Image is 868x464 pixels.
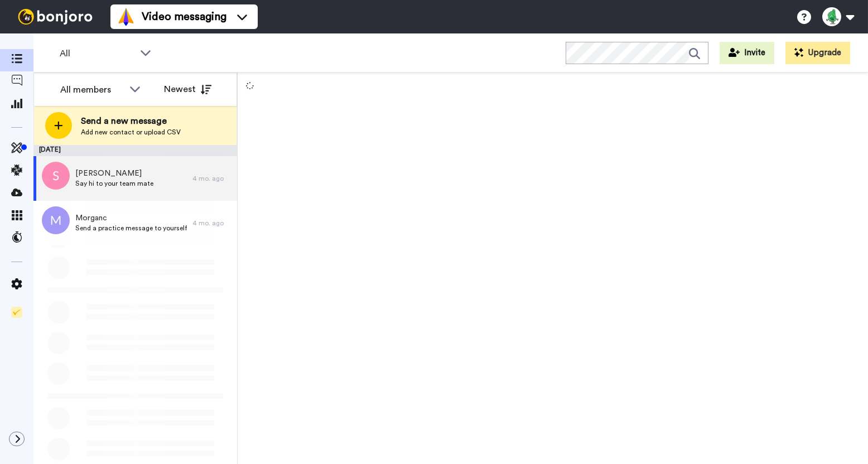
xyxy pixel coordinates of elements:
[75,212,187,224] span: Morganc
[785,42,850,64] button: Upgrade
[75,179,153,188] span: Say hi to your team mate
[33,145,237,156] div: [DATE]
[720,42,774,64] button: Invite
[60,83,124,96] div: All members
[81,114,181,128] span: Send a new message
[156,78,220,100] button: Newest
[75,224,187,233] span: Send a practice message to yourself
[81,128,181,137] span: Add new contact or upload CSV
[192,174,232,183] div: 4 mo. ago
[42,162,70,190] img: s.png
[11,307,22,318] img: Checklist.svg
[13,9,97,25] img: bj-logo-header-white.svg
[117,8,135,26] img: vm-color.svg
[60,47,134,60] span: All
[142,9,226,25] span: Video messaging
[192,219,232,228] div: 4 mo. ago
[42,206,70,234] img: m.png
[75,168,153,179] span: [PERSON_NAME]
